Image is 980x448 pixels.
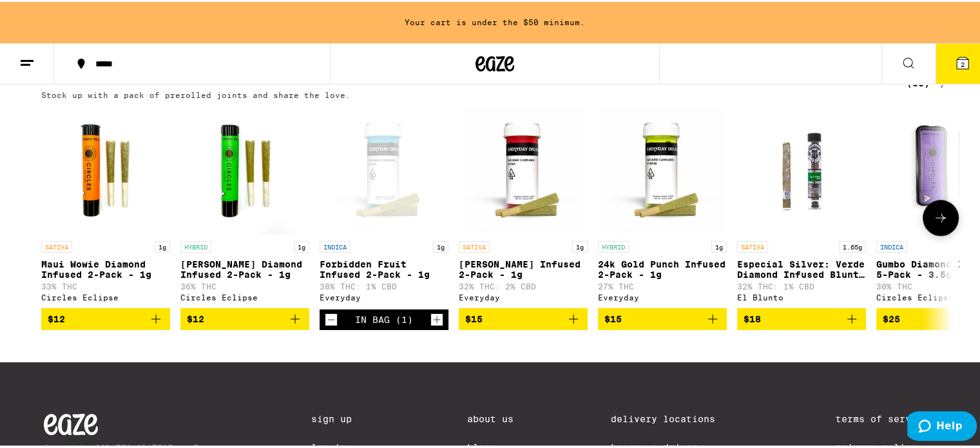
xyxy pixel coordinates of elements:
div: Circles Eclipse [180,291,309,300]
a: Sign Up [311,412,369,422]
span: $25 [883,312,900,322]
span: $15 [604,312,622,322]
button: Add to bag [598,306,727,328]
div: Everyday [320,291,448,300]
p: 1.65g [839,239,866,251]
a: Open page for Runtz Diamond Infused 2-Pack - 1g from Circles Eclipse [180,104,309,306]
a: Open page for Jack Herer Infused 2-Pack - 1g from Everyday [459,104,588,306]
p: 1g [711,239,727,251]
p: HYBRID [598,239,629,251]
p: Stock up with a pack of prerolled joints and share the love. [41,89,351,97]
p: 32% THC: 2% CBD [459,280,588,289]
p: INDICA [876,239,907,251]
a: Open page for Maui Wowie Diamond Infused 2-Pack - 1g from Circles Eclipse [41,104,170,306]
p: 1g [155,239,170,251]
p: HYBRID [180,239,211,251]
a: Open page for Forbidden Fruit Infused 2-Pack - 1g from Everyday [320,104,448,307]
p: 1g [572,239,588,251]
span: $12 [48,312,65,322]
p: 36% THC [180,280,309,289]
div: Circles Eclipse [41,291,170,300]
p: Especial Silver: Verde Diamond Infused Blunt - 1.65g [737,257,866,278]
p: [PERSON_NAME] Infused 2-Pack - 1g [459,257,588,278]
p: 1g [294,239,309,251]
div: In Bag (1) [355,313,413,323]
img: Everyday - 24k Gold Punch Infused 2-Pack - 1g [598,104,727,233]
p: 33% THC [41,280,170,289]
a: Terms of Service [836,412,946,422]
p: 27% THC [598,280,727,289]
p: SATIVA [459,239,490,251]
a: About Us [467,412,514,422]
p: Maui Wowie Diamond Infused 2-Pack - 1g [41,257,170,278]
div: Everyday [459,291,588,300]
p: Forbidden Fruit Infused 2-Pack - 1g [320,257,448,278]
button: Increment [430,311,443,324]
div: Everyday [598,291,727,300]
p: SATIVA [737,239,768,251]
button: Add to bag [459,306,588,328]
img: Circles Eclipse - Runtz Diamond Infused 2-Pack - 1g [180,104,309,233]
a: Delivery Locations [611,412,738,422]
p: INDICA [320,239,351,251]
img: El Blunto - Especial Silver: Verde Diamond Infused Blunt - 1.65g [737,104,866,233]
a: Open page for Especial Silver: Verde Diamond Infused Blunt - 1.65g from El Blunto [737,104,866,306]
span: $15 [465,312,483,322]
p: 1g [433,239,448,251]
button: Decrement [325,311,338,324]
img: Circles Eclipse - Maui Wowie Diamond Infused 2-Pack - 1g [41,104,170,233]
p: 32% THC: 1% CBD [737,280,866,289]
span: 2 [961,59,965,66]
p: [PERSON_NAME] Diamond Infused 2-Pack - 1g [180,257,309,278]
p: SATIVA [41,239,72,251]
a: Open page for 24k Gold Punch Infused 2-Pack - 1g from Everyday [598,104,727,306]
img: Everyday - Jack Herer Infused 2-Pack - 1g [459,104,588,233]
button: Add to bag [180,306,309,328]
p: 24k Gold Punch Infused 2-Pack - 1g [598,257,727,278]
span: $12 [187,312,204,322]
button: Add to bag [41,306,170,328]
span: $18 [744,312,761,322]
iframe: Opens a widget where you can find more information [907,409,977,442]
p: 38% THC: 1% CBD [320,280,448,289]
button: Add to bag [737,306,866,328]
div: El Blunto [737,291,866,300]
